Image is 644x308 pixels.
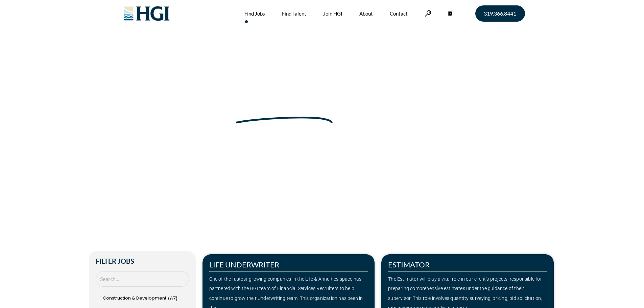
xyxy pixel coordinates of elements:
[484,11,516,16] span: 319.366.8441
[96,271,189,287] input: Search Job
[96,258,189,264] h2: Filter Jobs
[425,10,431,17] a: Search
[103,293,166,303] span: Construction & Development
[149,129,160,136] span: Jobs
[133,129,147,136] a: Home
[209,260,279,269] a: LIFE UNDERWRITER
[170,295,176,301] span: 67
[176,295,177,301] span: )
[475,5,525,22] a: 319.366.8441
[133,97,231,121] span: Make Your
[388,260,430,269] a: ESTIMATOR
[235,98,334,120] span: Next Move
[133,129,160,136] span: »
[168,295,170,301] span: (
